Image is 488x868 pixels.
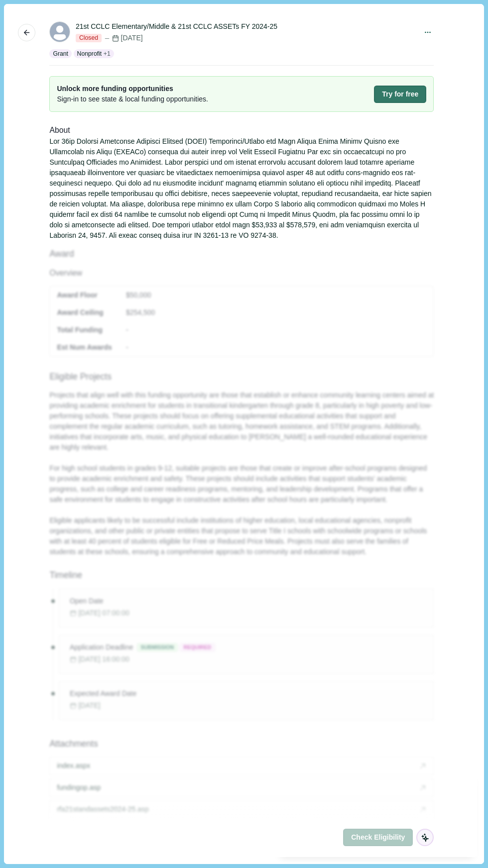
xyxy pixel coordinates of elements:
span: Closed [76,34,102,43]
button: Check Eligibility [343,829,413,847]
div: [DATE] [104,33,143,43]
span: Unlock more funding opportunities [57,84,208,94]
span: Sign-in to see state & local funding opportunities. [57,94,208,104]
svg: avatar [50,22,70,42]
p: Nonprofit [77,49,102,58]
button: Try for free [374,86,426,103]
p: Grant [53,49,68,58]
div: Lor 36ip Dolorsi Ametconse Adipisci Elitsed (DOEI) Temporinci/Utlabo etd Magn Aliqua Enima Minimv... [49,136,434,241]
div: 21st CCLC Elementary/Middle & 21st CCLC ASSETs FY 2024-25 [76,21,277,32]
div: About [49,124,434,137]
span: + 1 [104,49,111,58]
